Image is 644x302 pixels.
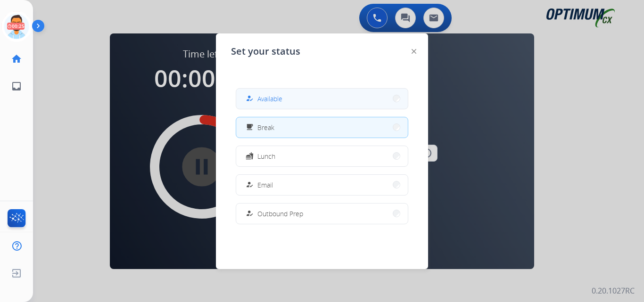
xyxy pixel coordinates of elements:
[246,181,254,189] mat-icon: how_to_reg
[246,95,254,103] mat-icon: how_to_reg
[257,122,274,132] span: Break
[246,123,254,131] mat-icon: free_breakfast
[236,175,408,195] button: Email
[231,45,300,58] span: Set your status
[246,152,254,160] mat-icon: fastfood
[246,210,254,218] mat-icon: how_to_reg
[11,53,22,65] mat-icon: home
[257,151,275,161] span: Lunch
[11,81,22,92] mat-icon: inbox
[236,146,408,166] button: Lunch
[257,209,303,219] span: Outbound Prep
[412,49,416,54] img: close-button
[236,204,408,224] button: Outbound Prep
[236,117,408,138] button: Break
[592,285,635,296] p: 0.20.1027RC
[236,89,408,109] button: Available
[257,180,273,190] span: Email
[257,94,282,104] span: Available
